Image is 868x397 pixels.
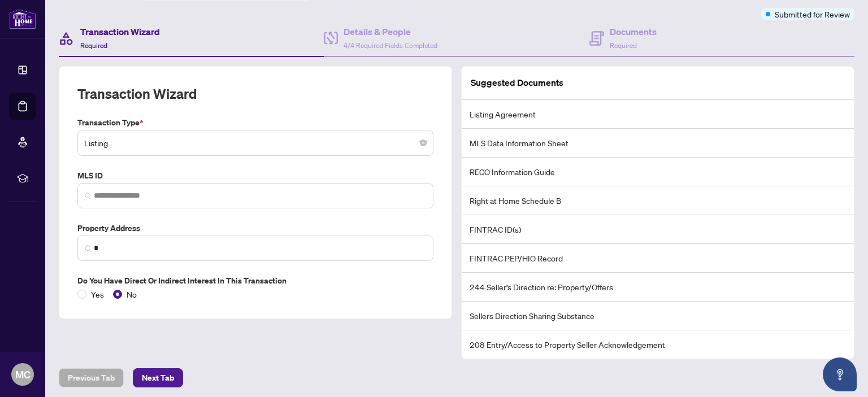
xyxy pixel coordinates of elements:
[610,25,657,38] h4: Documents
[77,169,433,182] label: MLS ID
[610,41,637,50] span: Required
[59,368,124,387] button: Previous Tab
[80,41,107,50] span: Required
[462,330,854,359] li: 208 Entry/Access to Property Seller Acknowledgement
[86,288,108,300] span: Yes
[344,25,437,38] h4: Details & People
[775,8,850,20] span: Submitted for Review
[15,367,31,382] span: MC
[344,41,437,50] span: 4/4 Required Fields Completed
[77,222,433,234] label: Property Address
[80,25,160,38] h4: Transaction Wizard
[462,100,854,129] li: Listing Agreement
[823,357,857,391] button: Open asap
[462,244,854,273] li: FINTRAC PEP/HIO Record
[471,76,563,90] article: Suggested Documents
[77,274,433,287] label: Do you have direct or indirect interest in this transaction
[77,85,197,103] h2: Transaction Wizard
[85,245,92,252] img: search_icon
[122,288,141,300] span: No
[462,129,854,158] li: MLS Data Information Sheet
[420,139,427,146] span: close-circle
[84,132,427,154] span: Listing
[85,193,92,199] img: search_icon
[462,158,854,186] li: RECO Information Guide
[77,116,433,129] label: Transaction Type
[9,8,36,29] img: logo
[462,302,854,330] li: Sellers Direction Sharing Substance
[462,273,854,302] li: 244 Seller’s Direction re: Property/Offers
[133,368,183,387] button: Next Tab
[142,369,174,387] span: Next Tab
[462,215,854,244] li: FINTRAC ID(s)
[462,186,854,215] li: Right at Home Schedule B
